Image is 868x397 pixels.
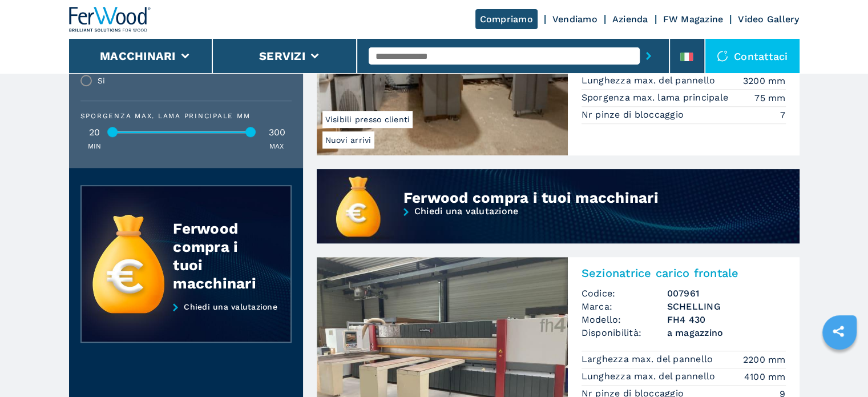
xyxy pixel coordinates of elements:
a: Chiedi una valutazione [317,207,800,245]
div: Contattaci [705,39,800,73]
p: Nr pinze di bloccaggio [582,109,687,121]
div: Ferwood compra i tuoi macchinari [173,219,268,292]
button: Servizi [259,49,305,63]
em: 7 [780,109,785,122]
h2: Sezionatrice carico frontale [582,266,786,280]
button: submit-button [640,43,657,69]
span: Codice: [582,287,667,300]
p: MIN [88,142,102,151]
a: Vendiamo [552,14,597,25]
img: Contattaci [717,50,728,62]
span: Marca: [582,300,667,313]
img: Ferwood [69,7,151,32]
div: Si [98,77,106,85]
a: Compriamo [475,9,538,29]
a: FW Magazine [663,14,724,25]
a: sharethis [824,317,853,346]
span: Visibili presso clienti [322,111,413,128]
h3: SCHELLING [667,300,786,313]
em: 75 mm [754,91,785,105]
h3: FH4 430 [667,313,786,326]
a: Video Gallery [738,14,799,25]
div: 300 [263,128,292,137]
span: a magazzino [667,326,786,339]
h3: 007961 [667,287,786,300]
a: Azienda [612,14,648,25]
p: Sporgenza max. lama principale [582,91,732,104]
em: 2200 mm [743,353,786,366]
div: 20 [80,128,109,137]
p: MAX [269,142,284,151]
p: Lunghezza max. del pannello [582,74,718,87]
a: Chiedi una valutazione [80,302,292,343]
span: Modello: [582,313,667,326]
iframe: Chat [819,346,859,388]
p: Larghezza max. del pannello [582,353,716,366]
span: Disponibilità: [582,326,667,339]
button: Macchinari [100,49,176,63]
em: 3200 mm [743,74,786,87]
em: 4100 mm [744,370,786,383]
p: Lunghezza max. del pannello [582,370,718,383]
span: Nuovi arrivi [322,131,374,149]
div: Sporgenza max. lama principale mm [80,113,292,119]
div: Ferwood compra i tuoi macchinari [403,189,720,207]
